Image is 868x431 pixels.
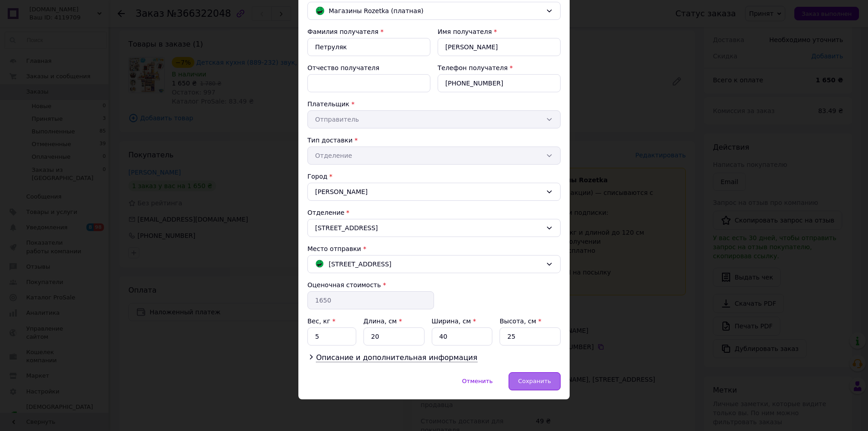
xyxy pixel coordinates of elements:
label: Длина, см [363,317,402,325]
span: Описание и дополнительная информация [316,353,477,362]
div: Отделение [307,208,561,217]
div: Город [307,172,561,181]
input: +380 [438,74,561,92]
div: [STREET_ADDRESS] [307,219,561,237]
label: Вес, кг [307,317,335,325]
span: Магазины Rozetka (платная) [329,6,542,16]
span: [STREET_ADDRESS] [329,259,392,269]
label: Имя получателя [438,28,492,35]
label: Телефон получателя [438,64,508,71]
label: Оценочная стоимость [307,281,381,289]
label: Ширина, см [432,317,476,325]
div: Место отправки [307,244,561,253]
div: Плательщик [307,99,561,109]
div: [PERSON_NAME] [307,183,561,201]
span: Отменить [462,378,493,384]
label: Фамилия получателя [307,28,378,35]
label: Высота, см [500,317,541,325]
div: Тип доставки [307,136,561,145]
span: Сохранить [518,378,551,384]
label: Отчество получателя [307,64,379,71]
